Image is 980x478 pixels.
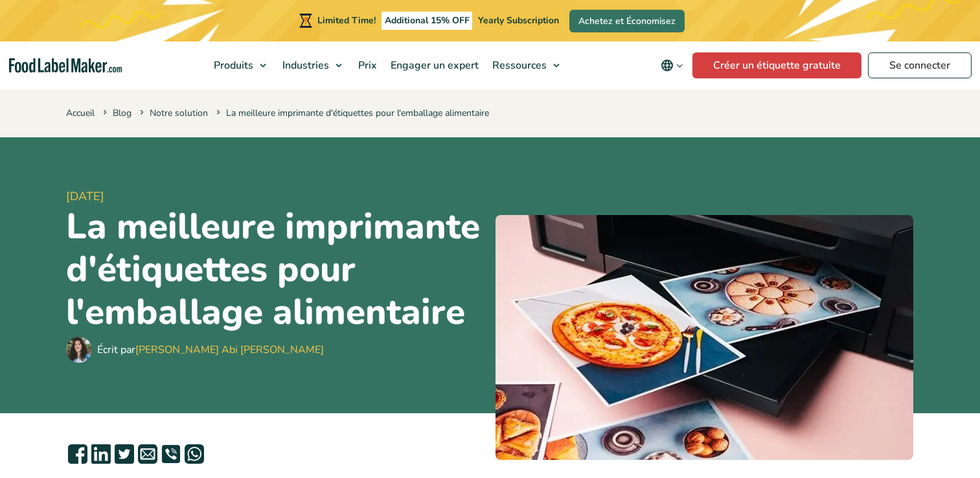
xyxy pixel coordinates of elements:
[207,41,273,89] a: Produits
[66,337,92,363] img: Maria Abi Hanna - Étiquetage alimentaire
[66,188,485,205] span: [DATE]
[66,107,95,119] a: Accueil
[387,58,480,73] span: Engager un expert
[9,58,122,73] a: Food Label Maker homepage
[97,342,324,358] div: Écrit par
[150,107,208,119] a: Notre solution
[384,41,483,89] a: Engager un expert
[214,107,489,119] span: La meilleure imprimante d'étiquettes pour l'emballage alimentaire
[488,58,548,73] span: Ressources
[486,41,566,89] a: Ressources
[569,10,685,32] a: Achetez et Économisez
[276,41,348,89] a: Industries
[382,12,473,30] span: Additional 15% OFF
[210,58,255,73] span: Produits
[692,52,861,78] a: Créer un étiquette gratuite
[66,205,485,334] h1: La meilleure imprimante d'étiquettes pour l'emballage alimentaire
[868,52,972,78] a: Se connecter
[478,14,559,27] span: Yearly Subscription
[317,14,376,27] span: Limited Time!
[113,107,131,119] a: Blog
[652,52,692,78] button: Change language
[135,343,324,357] a: [PERSON_NAME] Abi [PERSON_NAME]
[279,58,330,73] span: Industries
[354,58,378,73] span: Prix
[352,41,381,89] a: Prix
